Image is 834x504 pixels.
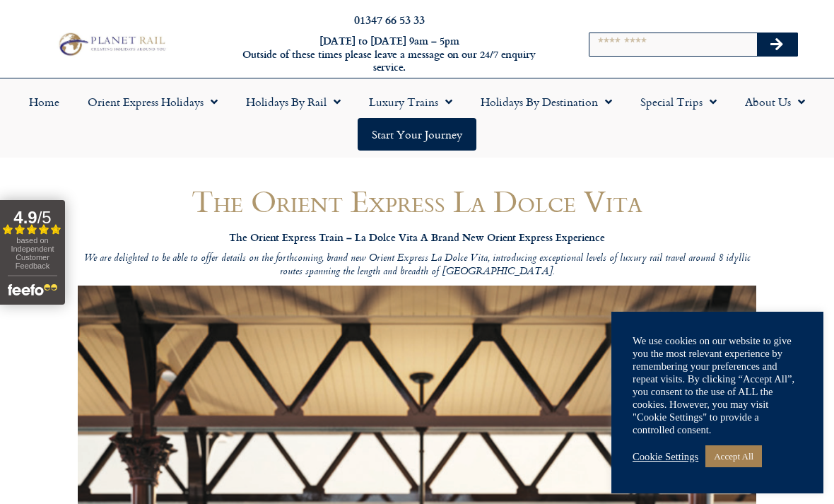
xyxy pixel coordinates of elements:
a: Luxury Trains [355,86,466,118]
a: Accept All [705,445,762,467]
strong: The Orient Express Train – La Dolce Vita A Brand New Orient Express Experience [229,230,605,245]
a: Holidays by Rail [232,86,355,118]
a: Special Trips [626,86,731,118]
div: We use cookies on our website to give you the most relevant experience by remembering your prefer... [633,334,802,436]
nav: Menu [7,86,827,151]
h6: [DATE] to [DATE] 9am – 5pm Outside of these times please leave a message on our 24/7 enquiry serv... [226,35,553,74]
a: Home [15,86,74,118]
img: Planet Rail Train Holidays Logo [54,30,168,58]
a: Start your Journey [358,118,476,151]
p: We are delighted to be able to offer details on the forthcoming, brand new Orient Express La Dolc... [78,252,756,279]
a: Holidays by Destination [466,86,626,118]
a: Orient Express Holidays [74,86,232,118]
a: 01347 66 53 33 [354,11,425,28]
a: About Us [731,86,819,118]
h1: The Orient Express La Dolce Vita [78,184,756,218]
a: Cookie Settings [633,450,698,463]
button: Search [757,33,798,56]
